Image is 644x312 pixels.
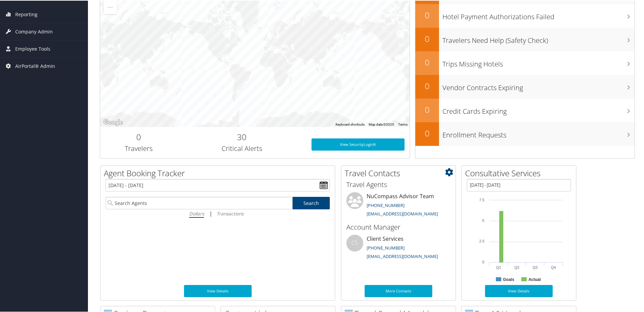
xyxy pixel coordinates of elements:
[365,284,432,296] a: More Contacts
[189,210,204,216] i: Dollars
[479,238,484,242] tspan: 2.5
[442,32,635,45] h3: Travelers Need Help (Safety Check)
[336,122,365,126] button: Keyboard shortcuts
[106,209,330,217] div: |
[345,167,456,178] h2: Travel Contacts
[482,259,484,263] tspan: 0
[346,222,451,231] h3: Account Manager
[442,55,635,68] h3: Trips Missing Hotels
[105,143,172,153] h3: Travelers
[367,253,438,259] a: [EMAIL_ADDRESS][DOMAIN_NAME]
[442,126,635,139] h3: Enrollment Requests
[183,143,301,153] h3: Critical Alerts
[415,80,439,91] h2: 0
[551,265,556,269] text: Q4
[533,265,538,269] text: Q3
[415,27,635,51] a: 0Travelers Need Help (Safety Check)
[485,284,553,296] a: View Details
[514,265,520,269] text: Q2
[442,8,635,21] h3: Hotel Payment Authorizations Failed
[442,79,635,92] h3: Vendor Contracts Expiring
[102,118,124,126] img: Google
[346,234,363,251] div: CS
[184,284,252,296] a: View Details
[482,218,484,222] tspan: 5
[343,191,454,219] li: NuCompass Advisor Team
[15,57,55,74] span: AirPortal® Admin
[415,3,635,27] a: 0Hotel Payment Authorizations Failed
[183,131,301,142] h2: 30
[415,51,635,74] a: 0Trips Missing Hotels
[106,196,292,209] input: Search Agents
[346,179,451,189] h3: Travel Agents
[369,122,394,126] span: Map data ©2025
[415,9,439,20] h2: 0
[15,40,50,57] span: Employee Tools
[15,5,38,22] span: Reporting
[15,23,53,40] span: Company Admin
[105,131,172,142] h2: 0
[415,56,439,68] h2: 0
[415,127,439,138] h2: 0
[367,210,438,216] a: [EMAIL_ADDRESS][DOMAIN_NAME]
[216,210,244,216] i: Transactions
[312,138,405,150] a: View SecurityLogic®
[415,74,635,98] a: 0Vendor Contracts Expiring
[104,167,335,178] h2: Agent Booking Tracker
[496,265,501,269] text: Q1
[415,122,635,145] a: 0Enrollment Requests
[293,196,330,209] a: Search
[442,103,635,115] h3: Credit Cards Expiring
[465,167,576,178] h2: Consultative Services
[367,244,405,250] a: [PHONE_NUMBER]
[503,277,514,281] text: Goals
[415,103,439,115] h2: 0
[479,197,484,201] tspan: 7.5
[415,98,635,122] a: 0Credit Cards Expiring
[343,234,454,262] li: Client Services
[102,118,124,126] a: Open this area in Google Maps (opens a new window)
[398,122,408,126] a: Terms (opens in new tab)
[415,32,439,44] h2: 0
[367,202,405,208] a: [PHONE_NUMBER]
[528,277,541,281] text: Actual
